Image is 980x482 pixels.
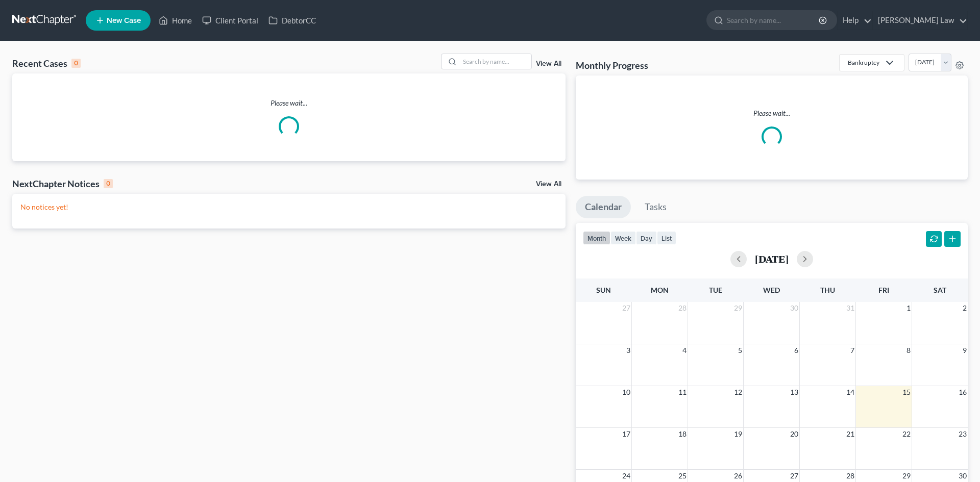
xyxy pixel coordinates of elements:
[621,302,631,314] span: 27
[12,98,566,108] p: Please wait...
[635,196,676,218] a: Tasks
[958,386,968,398] span: 16
[848,58,879,67] div: Bankruptcy
[536,181,561,188] a: View All
[71,59,81,68] div: 0
[576,59,648,71] h3: Monthly Progress
[621,386,631,398] span: 10
[763,286,780,294] span: Wed
[576,196,631,218] a: Calendar
[651,286,669,294] span: Mon
[610,231,636,245] button: week
[905,344,912,357] span: 8
[596,286,611,294] span: Sun
[636,231,657,245] button: day
[901,428,912,440] span: 22
[789,428,799,440] span: 20
[845,428,855,440] span: 21
[905,302,912,314] span: 1
[820,286,835,294] span: Thu
[677,428,688,440] span: 18
[709,286,722,294] span: Tue
[727,11,820,30] input: Search by name...
[789,470,799,482] span: 27
[104,179,113,188] div: 0
[755,253,789,264] h2: [DATE]
[958,428,968,440] span: 23
[838,11,872,30] a: Help
[657,231,676,245] button: list
[845,386,855,398] span: 14
[621,428,631,440] span: 17
[962,344,968,357] span: 9
[733,428,743,440] span: 19
[789,386,799,398] span: 13
[584,108,960,118] p: Please wait...
[789,302,799,314] span: 30
[681,344,688,357] span: 4
[677,302,688,314] span: 28
[677,470,688,482] span: 25
[154,11,197,30] a: Home
[901,386,912,398] span: 15
[737,344,743,357] span: 5
[677,386,688,398] span: 11
[460,54,531,69] input: Search by name...
[12,177,113,190] div: NextChapter Notices
[733,470,743,482] span: 26
[962,302,968,314] span: 2
[845,470,855,482] span: 28
[934,286,946,294] span: Sat
[621,470,631,482] span: 24
[536,60,561,67] a: View All
[12,57,81,69] div: Recent Cases
[793,344,799,357] span: 6
[263,11,321,30] a: DebtorCC
[625,344,631,357] span: 3
[20,202,557,212] p: No notices yet!
[958,470,968,482] span: 30
[849,344,855,357] span: 7
[733,302,743,314] span: 29
[107,17,141,24] span: New Case
[733,386,743,398] span: 12
[873,11,967,30] a: [PERSON_NAME] Law
[583,231,610,245] button: month
[901,470,912,482] span: 29
[878,286,889,294] span: Fri
[197,11,263,30] a: Client Portal
[845,302,855,314] span: 31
